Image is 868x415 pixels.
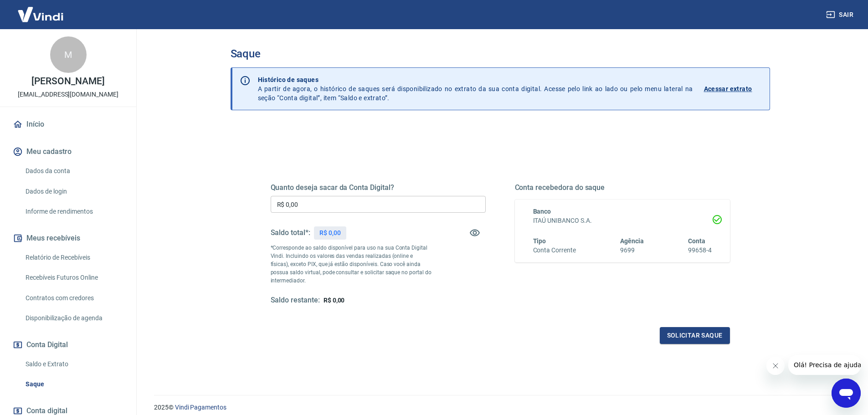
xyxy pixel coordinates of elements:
a: Recebíveis Futuros Online [22,268,125,287]
button: Sair [824,6,857,23]
span: Olá! Precisa de ajuda? [5,6,77,14]
a: Saldo e Extrato [22,355,125,374]
button: Meus recebíveis [11,228,125,248]
a: Dados da conta [22,162,125,180]
h3: Saque [231,47,770,60]
h5: Saldo restante: [271,296,320,305]
div: M [50,36,87,73]
p: 2025 © [154,403,846,412]
p: *Corresponde ao saldo disponível para uso na sua Conta Digital Vindi. Incluindo os valores das ve... [271,244,432,285]
a: Dados de login [22,182,125,201]
p: [PERSON_NAME] [31,77,104,86]
p: A partir de agora, o histórico de saques será disponibilizado no extrato da sua conta digital. Ac... [258,75,693,102]
span: Agência [620,237,644,245]
p: Histórico de saques [258,75,693,84]
a: Informe de rendimentos [22,202,125,221]
h5: Quanto deseja sacar da Conta Digital? [271,183,486,192]
a: Relatório de Recebíveis [22,248,125,267]
iframe: Fechar mensagem [766,357,785,375]
button: Conta Digital [11,335,125,355]
a: Início [11,114,125,134]
img: Vindi [11,0,70,28]
button: Meu cadastro [11,142,125,162]
iframe: Mensagem da empresa [788,355,861,375]
iframe: Botão para abrir a janela de mensagens [832,379,861,408]
h6: 9699 [620,246,644,255]
a: Vindi Pagamentos [175,404,226,411]
span: Conta [688,237,705,245]
h5: Conta recebedora do saque [515,183,730,192]
span: Banco [533,208,551,215]
p: Acessar extrato [704,84,752,93]
h6: 99658-4 [688,246,712,255]
p: R$ 0,00 [319,228,341,238]
a: Saque [22,375,125,394]
a: Disponibilização de agenda [22,309,125,328]
a: Acessar extrato [704,75,762,102]
span: R$ 0,00 [324,297,345,304]
a: Contratos com credores [22,289,125,307]
span: Tipo [533,237,546,245]
h5: Saldo total*: [271,228,310,237]
p: [EMAIL_ADDRESS][DOMAIN_NAME] [18,90,118,99]
h6: Conta Corrente [533,246,576,255]
h6: ITAÚ UNIBANCO S.A. [533,216,712,225]
button: Solicitar saque [660,327,730,344]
